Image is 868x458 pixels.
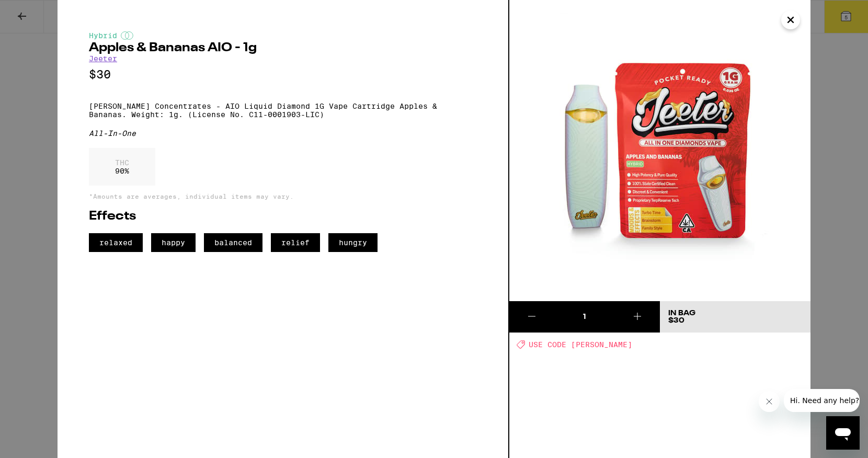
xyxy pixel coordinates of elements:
span: $30 [668,317,684,324]
a: Jeeter [89,54,117,63]
button: Close [781,10,800,29]
p: [PERSON_NAME] Concentrates - AIO Liquid Diamond 1G Vape Cartridge Apples & Bananas. Weight: 1g. (... [89,102,477,119]
div: All-In-One [89,129,477,138]
h2: Effects [89,210,477,223]
span: relaxed [89,233,143,252]
p: THC [115,158,129,167]
iframe: Message from company [784,389,860,412]
span: happy [151,233,196,252]
p: $30 [89,68,477,81]
span: USE CODE [PERSON_NAME] [529,340,632,349]
p: *Amounts are averages, individual items may vary. [89,193,477,200]
h2: Apples & Bananas AIO - 1g [89,42,477,54]
span: balanced [204,233,262,252]
div: 1 [554,312,614,322]
iframe: Close message [759,391,780,412]
span: hungry [328,233,378,252]
iframe: Button to launch messaging window [826,416,860,450]
div: 90 % [89,148,155,186]
button: In Bag$30 [660,301,810,333]
img: hybridColor.svg [121,31,133,40]
span: relief [271,233,320,252]
div: In Bag [668,310,695,317]
div: Hybrid [89,31,477,40]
